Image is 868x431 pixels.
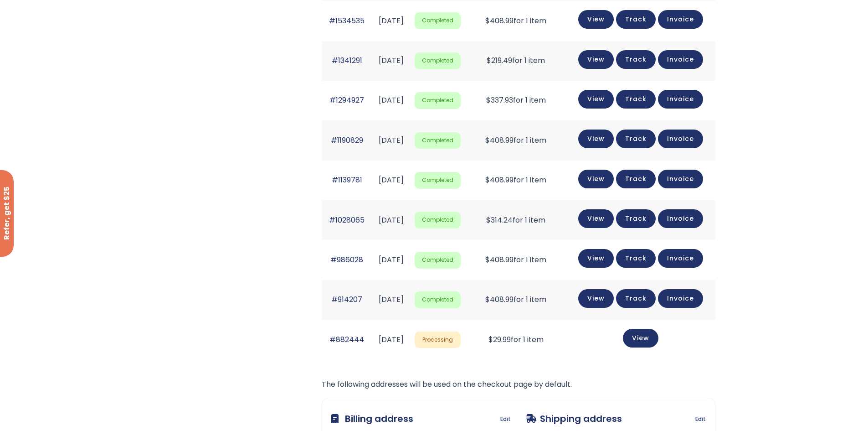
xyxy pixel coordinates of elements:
a: #1028065 [329,215,365,225]
a: View [578,130,614,148]
a: Track [616,170,656,188]
a: Invoice [658,130,703,148]
a: View [578,209,614,228]
td: for 1 item [465,200,566,240]
span: $ [485,254,490,265]
a: Edit [500,413,511,426]
span: 408.99 [485,16,514,26]
a: #882444 [329,334,364,345]
a: View [578,249,614,268]
p: The following addresses will be used on the checkout page by default. [322,378,715,391]
td: for 1 item [465,280,566,320]
span: $ [486,215,491,225]
span: 408.99 [485,254,514,265]
td: for 1 item [465,161,566,200]
a: Track [616,10,656,29]
a: View [578,50,614,69]
a: Track [616,249,656,268]
a: Invoice [658,209,703,228]
td: for 1 item [465,81,566,120]
a: View [578,10,614,29]
a: #1139781 [332,175,362,185]
span: Completed [415,12,461,29]
a: Invoice [658,249,703,268]
a: Track [616,130,656,148]
span: 408.99 [485,175,514,185]
a: #1294927 [329,95,364,105]
time: [DATE] [379,294,404,305]
a: #914207 [331,294,362,305]
td: for 1 item [465,240,566,280]
span: 314.24 [486,215,513,225]
a: View [623,329,658,348]
span: $ [485,175,490,185]
a: Invoice [658,50,703,69]
span: 337.93 [486,95,513,105]
span: $ [485,135,490,145]
time: [DATE] [379,254,404,265]
span: 408.99 [485,135,514,145]
time: [DATE] [379,95,404,105]
a: Invoice [658,170,703,188]
span: $ [486,95,491,105]
span: Completed [415,52,461,69]
span: 408.99 [485,294,514,305]
span: 219.49 [487,55,512,66]
span: Processing [415,332,461,348]
time: [DATE] [379,175,404,185]
span: Completed [415,212,461,228]
td: for 1 item [465,320,566,359]
a: #1341291 [332,55,362,66]
td: for 1 item [465,41,566,81]
a: View [578,170,614,188]
a: #1534535 [329,16,365,26]
a: Track [616,209,656,228]
span: $ [488,334,493,345]
a: Invoice [658,10,703,29]
span: $ [485,16,490,26]
span: Completed [415,252,461,269]
a: #986028 [330,254,363,265]
span: Completed [415,172,461,189]
a: Edit [695,413,706,426]
td: for 1 item [465,1,566,41]
a: Track [616,289,656,308]
a: View [578,289,614,308]
a: Invoice [658,289,703,308]
a: Track [616,90,656,109]
span: 29.99 [488,334,511,345]
a: #1190829 [331,135,363,145]
a: Invoice [658,90,703,109]
h3: Shipping address [526,407,622,430]
span: Completed [415,92,461,109]
td: for 1 item [465,120,566,160]
span: Completed [415,132,461,149]
span: $ [487,55,491,66]
a: View [578,90,614,109]
span: Completed [415,291,461,308]
time: [DATE] [379,215,404,225]
span: $ [485,294,490,305]
time: [DATE] [379,135,404,145]
time: [DATE] [379,16,404,26]
time: [DATE] [379,334,404,345]
h3: Billing address [331,407,413,430]
time: [DATE] [379,55,404,66]
a: Track [616,50,656,69]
